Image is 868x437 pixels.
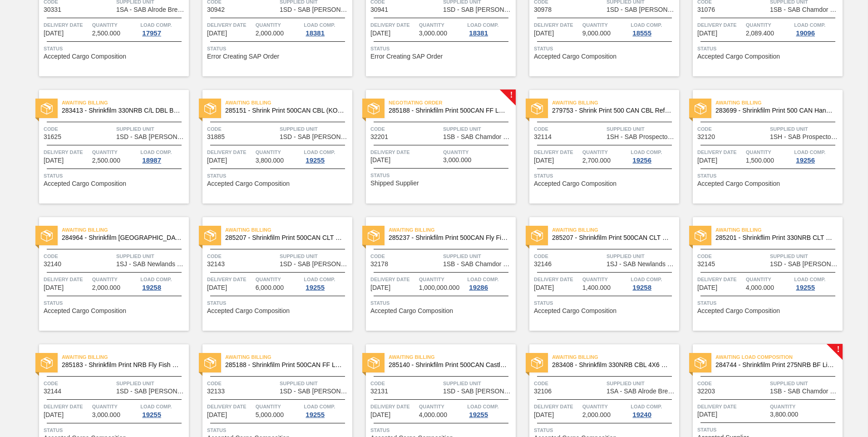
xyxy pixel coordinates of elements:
span: Supplied Unit [443,379,513,388]
a: Load Comp.19286 [467,275,513,291]
span: Status [534,298,677,308]
span: Delivery Date [534,402,580,411]
span: Quantity [582,20,629,30]
span: Load Comp. [794,148,825,157]
span: Delivery Date [534,20,580,30]
img: status [531,230,543,242]
span: Supplied Unit [443,124,513,134]
span: Quantity [746,148,792,157]
span: Code [44,124,114,134]
span: Awaiting Billing [715,98,843,107]
span: Delivery Date [207,148,253,157]
span: Code [697,124,768,134]
span: Load Comp. [794,275,825,284]
a: statusAwaiting Billing285201 - Shrinkflim Print 330NRB CLT PU 25Code32145Supplied Unit1SD - SAB [... [679,217,843,331]
img: status [695,230,706,242]
span: 1SA - SAB Alrode Brewery [116,6,187,13]
span: 32146 [534,261,552,268]
span: 32106 [534,388,552,395]
span: Supplied Unit [607,252,677,261]
span: Load Comp. [304,148,335,157]
a: Load Comp.19255 [304,402,350,418]
span: 285151 - Shrink Print 500CAN CBL (KO 2025) [225,107,345,114]
span: 1SH - SAB Prospecton Brewery [607,134,677,140]
img: status [368,357,380,369]
img: status [204,357,216,369]
span: 1,400.000 [582,284,611,291]
span: 2,700.000 [582,157,611,164]
span: Quantity [256,20,302,30]
span: Awaiting Billing [225,353,352,362]
span: 1,500.000 [746,157,774,164]
span: 1SD - SAB Rosslyn Brewery [607,6,677,13]
span: Supplied Unit [116,379,187,388]
span: 1SH - SAB Prospecton Brewery [770,134,840,140]
span: 1,000,000.000 [419,284,460,291]
a: statusAwaiting Billing279753 - Shrink Print 500 CAN CBL RefreshCode32114Supplied Unit1SH - SAB Pr... [516,90,679,204]
span: Load Comp. [304,275,335,284]
span: Code [370,252,441,261]
a: Load Comp.17957 [140,20,187,37]
span: Supplied Unit [280,252,350,261]
span: 4,000.000 [746,284,774,291]
span: 283413 - Shrinkfilm 330NRB C/L DBL Booster 2 [62,107,182,114]
img: status [531,103,543,114]
span: Awaiting Load Composition [715,353,843,362]
span: 285183 - Shrinkfilm Print NRB Fly Fish Lemon PU [62,362,182,368]
span: Code [207,252,277,261]
span: Code [207,379,277,388]
img: status [41,357,53,369]
span: Supplied Unit [443,252,513,261]
span: Load Comp. [304,20,335,30]
a: Load Comp.19255 [140,402,187,418]
span: 32114 [534,134,552,140]
span: Status [534,171,677,180]
span: Delivery Date [697,402,768,411]
span: Code [697,379,768,388]
span: Quantity [582,402,629,411]
span: Accepted Cargo Composition [697,180,780,187]
span: Quantity [256,402,302,411]
span: 1SD - SAB Rosslyn Brewery [116,134,187,140]
span: Delivery Date [44,20,90,30]
div: 18987 [140,157,163,164]
span: Load Comp. [631,20,662,30]
span: Awaiting Billing [62,353,189,362]
span: 2,500.000 [92,30,120,37]
span: Accepted Cargo Composition [44,180,126,187]
span: 285237 - Shrinkfilm Print 500CAN Fly Fish DA PU25 [389,234,508,241]
div: 19258 [140,284,163,291]
span: 32201 [370,134,388,140]
span: 285201 - Shrinkflim Print 330NRB CLT PU 25 [715,234,835,241]
a: Load Comp.19255 [304,275,350,291]
span: 283408 - Shrinkfilm 330NRB CBL 4X6 Booster 2 [552,362,672,368]
span: Awaiting Billing [552,353,679,362]
span: Status [370,298,513,308]
span: Status [370,44,513,53]
span: 09/29/2025 [697,411,717,418]
span: 3,800.000 [256,157,284,164]
div: 18381 [467,30,490,37]
div: 19240 [631,411,653,418]
span: 09/28/2025 [697,284,717,291]
span: Delivery Date [44,402,90,411]
img: status [531,357,543,369]
span: 32143 [207,261,225,268]
span: 3,000.000 [419,30,447,37]
span: 32131 [370,388,388,395]
div: 19255 [304,411,326,418]
span: Quantity [92,20,138,30]
span: 09/27/2025 [370,284,390,291]
span: 2,089.400 [746,30,774,37]
span: 1SJ - SAB Newlands Brewery [116,261,187,268]
span: Error Creating SAP Order [370,53,443,60]
a: Load Comp.18381 [304,20,350,37]
img: status [695,357,706,369]
span: Load Comp. [304,402,335,411]
a: statusAwaiting Billing285207 - Shrinkfilm Print 500CAN CLT PU 25Code32146Supplied Unit1SJ - SAB N... [516,217,679,331]
span: Status [697,298,840,308]
a: Load Comp.19255 [794,275,840,291]
span: Status [44,44,187,53]
span: 3,000.000 [443,157,471,164]
span: 32133 [207,388,225,395]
